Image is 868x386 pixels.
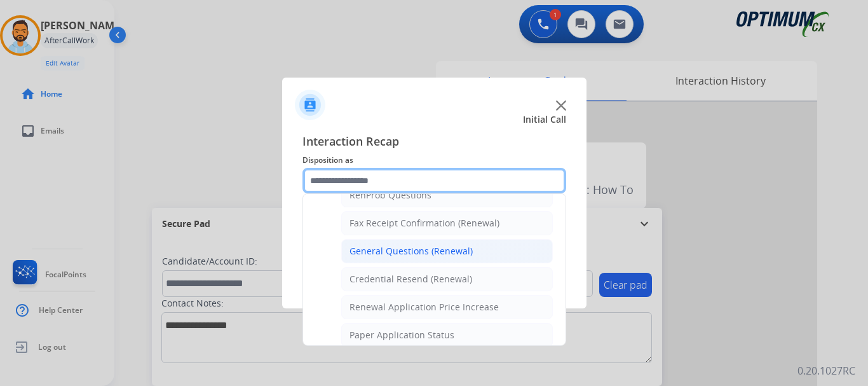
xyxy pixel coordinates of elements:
[349,217,499,230] div: Fax Receipt Confirmation (Renewal)
[523,113,566,126] span: Initial Call
[349,245,473,258] div: General Questions (Renewal)
[349,273,472,286] div: Credential Resend (Renewal)
[295,90,325,120] img: contactIcon
[349,329,454,341] div: Paper Application Status
[302,132,566,153] span: Interaction Recap
[302,153,566,168] span: Disposition as
[797,363,855,378] p: 0.20.1027RC
[349,301,499,314] div: Renewal Application Price Increase
[349,189,431,202] div: RenProb Questions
